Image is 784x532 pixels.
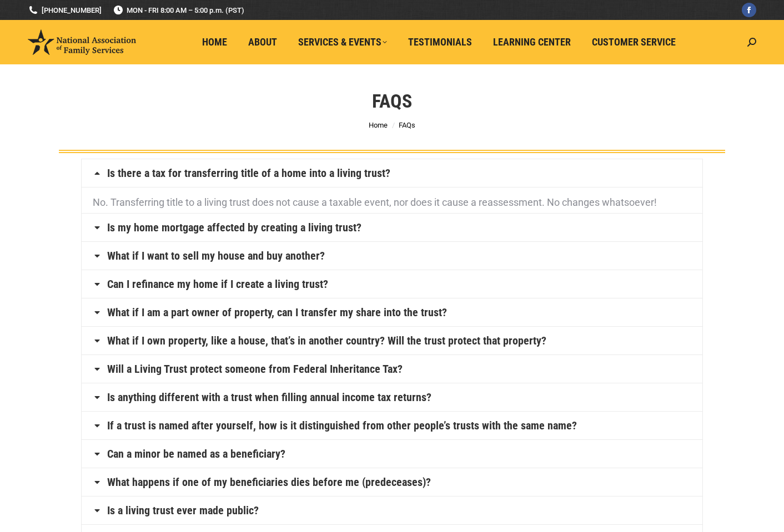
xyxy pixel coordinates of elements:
[28,5,102,16] a: [PHONE_NUMBER]
[372,89,412,113] h1: FAQs
[107,505,259,516] a: Is a living trust ever made public?
[399,121,415,129] span: FAQs
[107,278,328,290] a: Can I refinance my home if I create a living trust?
[298,36,387,48] span: Services & Events
[107,477,431,488] a: What happens if one of my beneficiaries dies before me (predeceases)?
[194,32,235,53] a: Home
[592,36,676,48] span: Customer Service
[107,168,390,179] a: Is there a tax for transferring title of a home into a living trust?
[107,420,577,431] a: If a trust is named after yourself, how is it distinguished from other people’s trusts with the s...
[107,363,403,374] a: Will a Living Trust protect someone from Federal Inheritance Tax?
[485,32,579,53] a: Learning Center
[107,222,361,233] a: Is my home mortgage affected by creating a living trust?
[107,448,285,459] a: Can a minor be named as a beneficiary?
[493,36,571,48] span: Learning Center
[113,5,244,16] span: MON - FRI 8:00 AM – 5:00 p.m. (PST)
[584,32,684,53] a: Customer Service
[202,36,227,48] span: Home
[107,392,431,403] a: Is anything different with a trust when filling annual income tax returns?
[400,32,480,53] a: Testimonials
[107,250,325,261] a: What if I want to sell my house and buy another?
[107,307,447,318] a: What if I am a part owner of property, can I transfer my share into the trust?
[408,36,472,48] span: Testimonials
[369,121,388,129] a: Home
[742,3,756,17] a: Facebook page opens in new window
[248,36,277,48] span: About
[240,32,285,53] a: About
[28,29,136,55] img: National Association of Family Services
[107,335,546,346] a: What if I own property, like a house, that’s in another country? Will the trust protect that prop...
[93,192,691,212] p: No. Transferring title to a living trust does not cause a taxable event, nor does it cause a reas...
